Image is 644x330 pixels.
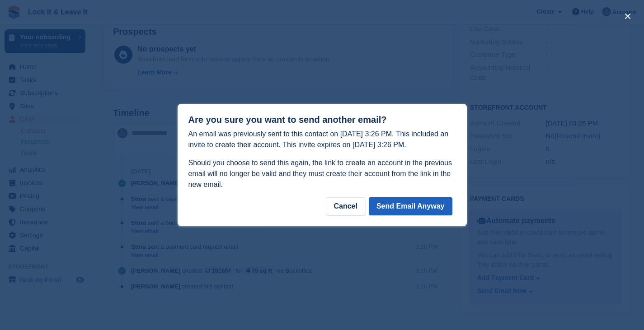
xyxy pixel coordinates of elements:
h1: Are you sure you want to send another email? [188,115,456,125]
button: close [620,9,635,23]
div: Cancel [326,197,365,215]
p: An email was previously sent to this contact on [DATE] 3:26 PM. This included an invite to create... [188,129,456,150]
p: Should you choose to send this again, the link to create an account in the previous email will no... [188,158,456,190]
button: Send Email Anyway [369,197,452,215]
